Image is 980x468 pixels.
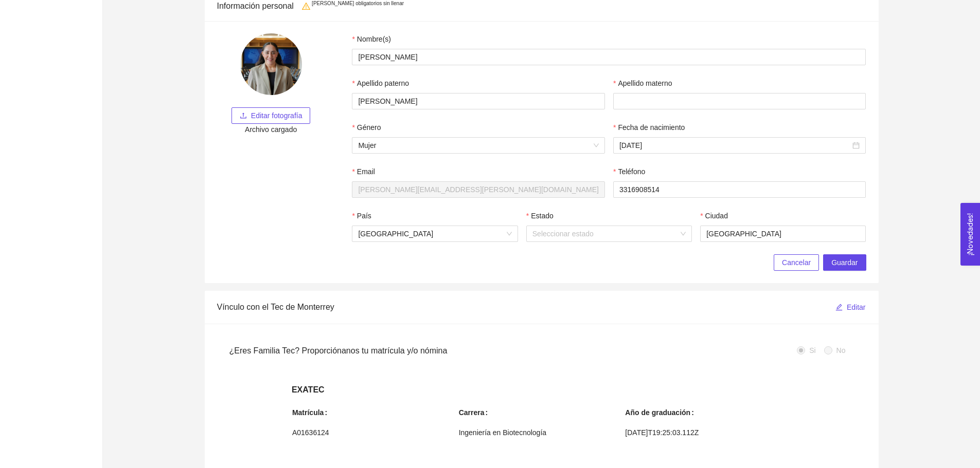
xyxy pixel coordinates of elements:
label: Apellido materno [613,78,672,89]
label: País [352,210,371,221]
div: EXATEC [292,383,791,396]
span: Año de graduación [625,407,698,418]
span: Si [805,345,819,356]
span: edit [835,304,843,312]
button: Cancelar [774,254,819,271]
input: Ciudad [700,226,866,242]
button: editEditar [835,299,866,315]
input: Apellido materno [613,93,866,109]
span: Mujer [358,138,599,153]
span: No [832,345,850,356]
span: Guardar [831,257,858,268]
button: uploadEditar fotografía [231,107,311,124]
input: Email [352,181,605,198]
input: Fecha de nacimiento [619,140,851,151]
button: Guardar [823,254,866,271]
label: Email [352,166,375,177]
span: Editar [847,302,866,313]
span: [DATE]T19:25:03.112Z [625,427,791,438]
div: Vínculo con el Tec de Monterrey [217,292,835,322]
div: ¿Eres Familia Tec? Proporciónanos tu matrícula y/o nómina [229,336,797,365]
input: Estado [532,226,679,241]
input: Apellido paterno [352,93,605,109]
div: Archivo cargado [231,124,311,135]
input: Nombre(s) [352,49,866,65]
label: Estado [526,210,554,221]
label: Fecha de nacimiento [613,122,685,133]
label: Teléfono [613,166,645,177]
span: warning [302,2,310,10]
span: Ingeniería en Biotecnología [459,427,625,438]
span: upload [240,112,247,120]
label: Ciudad [700,210,728,221]
span: Editar fotografía [251,110,302,121]
span: México [358,226,511,241]
span: A01636124 [292,427,458,438]
input: Teléfono [613,181,866,198]
span: Cancelar [782,257,811,268]
label: Nombre(s) [352,33,391,45]
span: Carrera [459,407,492,418]
button: Open Feedback Widget [960,203,980,266]
label: Apellido paterno [352,78,409,89]
span: Matrícula [292,407,331,418]
span: uploadEditar fotografía [231,111,311,120]
img: 1759872396244-MarianaHigareda.jpg [240,33,302,95]
label: Género [352,122,381,133]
